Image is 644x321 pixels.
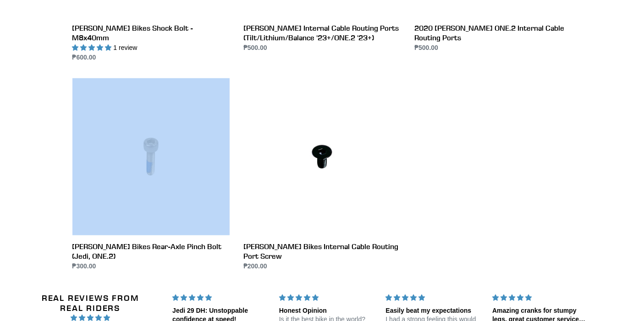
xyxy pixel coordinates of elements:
div: 5 stars [172,293,268,303]
div: 5 stars [492,293,588,303]
div: Easily beat my expectations [385,306,481,316]
div: Honest Opinion [279,306,375,316]
div: 5 stars [385,293,481,303]
div: 5 stars [279,293,375,303]
h2: Real Reviews from Real Riders [32,293,148,313]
